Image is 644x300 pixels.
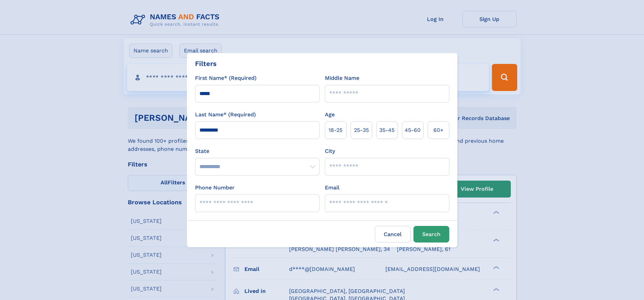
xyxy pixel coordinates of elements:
label: Age [325,111,335,119]
span: 35‑45 [379,126,395,134]
span: 18‑25 [329,126,342,134]
label: Phone Number [195,184,235,192]
label: State [195,147,319,155]
button: Search [413,226,449,243]
span: 25‑35 [354,126,369,134]
label: City [325,147,335,155]
label: Middle Name [325,74,359,82]
label: First Name* (Required) [195,74,257,82]
span: 45‑60 [405,126,421,134]
div: Filters [195,59,217,69]
label: Last Name* (Required) [195,111,256,119]
label: Cancel [375,226,411,243]
label: Email [325,184,339,192]
span: 60+ [433,126,444,134]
